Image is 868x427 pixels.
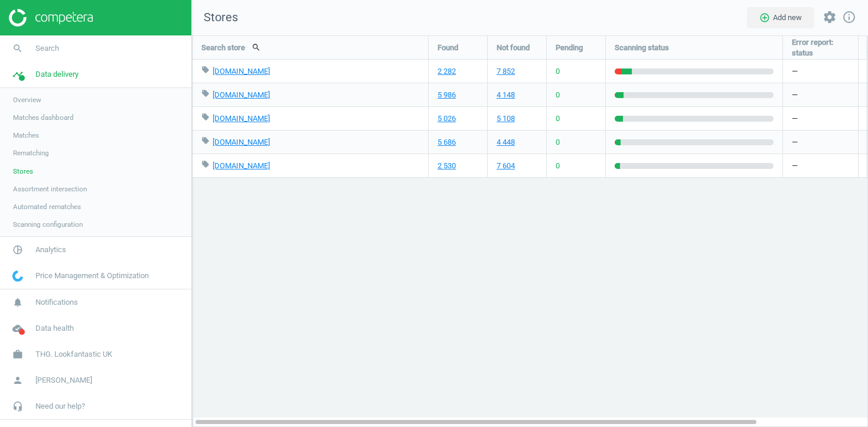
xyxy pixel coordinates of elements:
[9,9,93,27] img: ajHJNr6hYgQAAAAASUVORK5CYII=
[556,161,560,171] span: 0
[35,43,59,54] span: Search
[438,137,456,148] a: 5 686
[556,43,583,53] span: Pending
[213,90,270,99] a: [DOMAIN_NAME]
[201,89,210,97] i: local_offer
[13,184,87,194] span: Assortment intersection
[35,69,79,80] span: Data delivery
[438,161,456,171] a: 2 530
[6,63,29,86] i: timeline
[13,148,49,158] span: Rematching
[759,12,770,23] i: add_circle_outline
[438,90,456,100] a: 5 986
[792,37,849,58] span: Error report: status
[747,7,814,28] button: add_circle_outlineAdd new
[13,131,39,140] span: Matches
[783,107,858,130] div: —
[783,131,858,154] div: —
[35,349,112,360] span: THG. Lookfantastic UK
[12,270,23,282] img: wGWNvw8QSZomAAAAABJRU5ErkJggg==
[213,114,270,123] a: [DOMAIN_NAME]
[6,37,29,60] i: search
[6,317,29,340] i: cloud_done
[783,83,858,106] div: —
[6,343,29,366] i: work
[497,90,515,100] a: 4 148
[556,137,560,148] span: 0
[497,161,515,171] a: 7 604
[192,36,428,59] div: Search store
[13,95,41,105] span: Overview
[201,66,210,74] i: local_offer
[817,5,842,30] button: settings
[842,10,856,25] a: info_outline
[497,66,515,77] a: 7 852
[201,113,210,121] i: local_offer
[213,67,270,76] a: [DOMAIN_NAME]
[192,9,238,26] span: Stores
[35,375,92,386] span: [PERSON_NAME]
[842,10,856,24] i: info_outline
[201,136,210,145] i: local_offer
[201,160,210,168] i: local_offer
[438,43,458,53] span: Found
[245,37,267,57] button: search
[6,291,29,314] i: notifications
[13,202,81,211] span: Automated rematches
[556,113,560,124] span: 0
[213,161,270,170] a: [DOMAIN_NAME]
[35,323,74,334] span: Data health
[783,60,858,83] div: —
[213,138,270,146] a: [DOMAIN_NAME]
[438,113,456,124] a: 5 026
[438,66,456,77] a: 2 282
[556,66,560,77] span: 0
[6,239,29,261] i: pie_chart_outlined
[497,137,515,148] a: 4 448
[13,113,74,122] span: Matches dashboard
[615,43,669,53] span: Scanning status
[35,401,85,412] span: Need our help?
[497,113,515,124] a: 5 108
[6,369,29,392] i: person
[823,10,837,24] i: settings
[13,167,33,176] span: Stores
[6,395,29,418] i: headset_mic
[35,245,66,255] span: Analytics
[35,297,78,308] span: Notifications
[35,270,149,281] span: Price Management & Optimization
[783,154,858,177] div: —
[497,43,530,53] span: Not found
[13,220,83,229] span: Scanning configuration
[556,90,560,100] span: 0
